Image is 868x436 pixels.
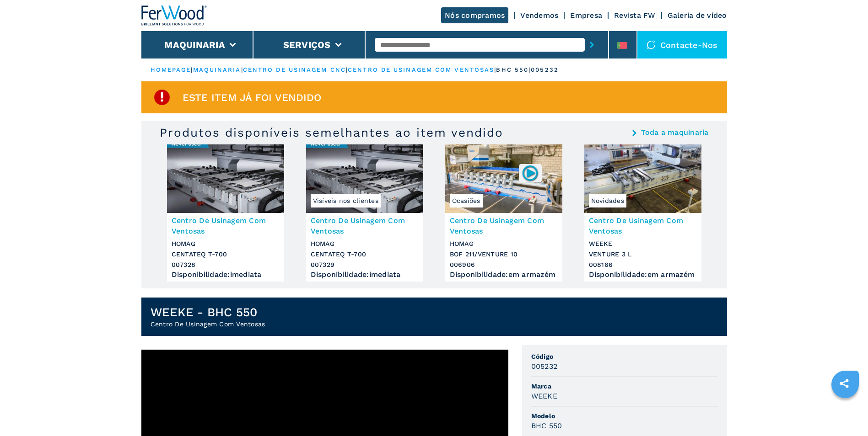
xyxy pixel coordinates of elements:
a: Empresa [570,11,602,20]
a: centro de usinagem cnc [243,66,346,73]
img: 006906 [521,164,539,182]
span: Modelo [531,411,718,420]
a: Nós compramos [441,7,508,23]
button: Maquinaria [164,39,225,50]
h3: Centro De Usinagem Com Ventosas [172,215,280,236]
span: | [494,66,496,73]
span: | [191,66,193,73]
div: Disponibilidade : em armazém [450,272,558,277]
img: Centro De Usinagem Com Ventosas HOMAG CENTATEQ T-700 [306,144,423,213]
img: Centro De Usinagem Com Ventosas HOMAG CENTATEQ T-700 [167,144,284,213]
h3: HOMAG CENTATEQ T-700 007329 [311,239,419,270]
a: Galeria de vídeo [668,11,727,20]
a: Centro De Usinagem Com Ventosas HOMAG BOF 211/VENTURE 10Ocasiões006906Centro De Usinagem Com Vent... [445,144,562,282]
p: bhc 550 | [496,66,531,74]
a: HOMEPAGE [151,66,191,73]
h3: Centro De Usinagem Com Ventosas [589,215,697,236]
span: Ocasiões [450,194,483,207]
a: sharethis [833,372,856,395]
h2: Centro De Usinagem Com Ventosas [151,319,265,329]
h3: BHC 550 [531,420,562,431]
span: Este item já foi vendido [183,92,322,103]
a: Toda a maquinaria [641,129,708,136]
a: centro de usinagem com ventosas [348,66,494,73]
a: Revista FW [614,11,656,20]
a: Centro De Usinagem Com Ventosas HOMAG CENTATEQ T-700Centro De Usinagem Com VentosasHOMAGCENTATEQ ... [167,144,284,282]
img: Contacte-nos [647,40,656,49]
button: submit-button [585,34,599,55]
h3: Centro De Usinagem Com Ventosas [450,215,558,236]
h3: HOMAG CENTATEQ T-700 007328 [172,239,280,270]
a: Vendemos [520,11,558,20]
img: Ferwood [141,5,207,26]
h3: Produtos disponíveis semelhantes ao item vendido [160,125,503,140]
h3: Centro De Usinagem Com Ventosas [311,215,419,236]
h1: WEEKE - BHC 550 [151,305,265,319]
div: Disponibilidade : imediata [172,272,280,277]
h3: WEEKE VENTURE 3 L 008166 [589,239,697,270]
h3: 005232 [531,361,558,372]
button: Serviços [283,39,331,50]
h3: WEEKE [531,391,557,401]
a: maquinaria [193,66,241,73]
div: Disponibilidade : em armazém [589,272,697,277]
div: Contacte-nos [637,31,727,58]
a: Centro De Usinagem Com Ventosas HOMAG CENTATEQ T-700Visíveis nos clientesCentro De Usinagem Com V... [306,144,423,282]
span: | [346,66,348,73]
span: Código [531,352,718,361]
span: Marca [531,382,718,391]
a: Centro De Usinagem Com Ventosas WEEKE VENTURE 3 LNovidadesCentro De Usinagem Com VentosasWEEKEVEN... [584,144,701,282]
img: Centro De Usinagem Com Ventosas WEEKE VENTURE 3 L [584,144,701,213]
iframe: Chat [829,395,861,429]
p: 005232 [531,66,559,74]
img: SoldProduct [153,88,171,106]
span: Visíveis nos clientes [311,194,381,207]
img: Centro De Usinagem Com Ventosas HOMAG BOF 211/VENTURE 10 [445,144,562,213]
div: Disponibilidade : imediata [311,272,419,277]
span: Novidades [589,194,626,207]
span: | [241,66,243,73]
h3: HOMAG BOF 211/VENTURE 10 006906 [450,239,558,270]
